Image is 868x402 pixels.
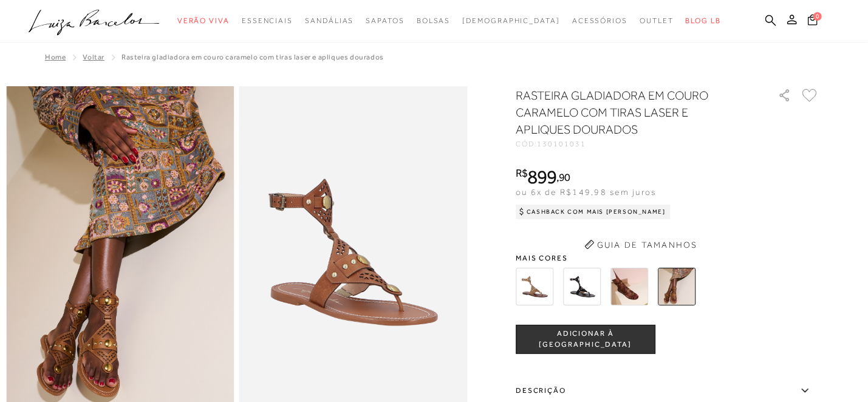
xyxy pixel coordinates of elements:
span: Mais cores [516,254,819,262]
span: Acessórios [572,16,627,25]
button: 0 [804,13,821,30]
span: BLOG LB [686,16,721,25]
span: Sapatos [366,16,404,25]
span: 90 [559,171,570,183]
a: Voltar [83,53,104,61]
i: R$ [516,168,528,179]
a: categoryNavScreenReaderText [640,10,674,32]
span: RASTEIRA GLADIADORA EM COURO CARAMELO COM TIRAS LASER E APLIQUES DOURADOS [121,53,384,61]
span: 899 [528,166,556,188]
a: noSubCategoriesText [462,10,560,32]
img: RASTEIRA GLADIADORA EM COURO CAFÉ COM TIRAS LASER E APLIQUES DOURADOS [610,268,648,305]
span: Bolsas [417,16,451,25]
div: CÓD: [516,140,759,148]
span: [DEMOGRAPHIC_DATA] [462,16,560,25]
span: Essenciais [242,16,293,25]
img: RASTEIRA GLADIADORA EM CAMURÇA PRETA COM TIRAS LASER E APLIQUES DOURADOS [563,268,601,305]
button: ADICIONAR À [GEOGRAPHIC_DATA] [516,325,655,354]
a: Home [45,53,66,61]
span: Sandálias [305,16,354,25]
a: categoryNavScreenReaderText [366,10,404,32]
div: Cashback com Mais [PERSON_NAME] [516,205,671,219]
h1: RASTEIRA GLADIADORA EM COURO CARAMELO COM TIRAS LASER E APLIQUES DOURADOS [516,87,743,138]
a: categoryNavScreenReaderText [242,10,293,32]
a: BLOG LB [686,10,721,32]
button: Guia de Tamanhos [580,235,702,254]
a: categoryNavScreenReaderText [177,10,230,32]
span: ou 6x de R$149,98 sem juros [516,187,656,197]
span: 0 [813,12,822,21]
a: categoryNavScreenReaderText [572,10,627,32]
img: RASTEIRA GLADIADORA EM COURO CARAMELO COM TIRAS LASER E APLIQUES DOURADOS [658,268,695,305]
a: categoryNavScreenReaderText [417,10,451,32]
a: categoryNavScreenReaderText [305,10,354,32]
i: , [556,172,570,183]
span: Verão Viva [177,16,230,25]
span: 130101031 [538,140,586,148]
img: RASTEIRA GLADIADORA EM CAMURÇA BEGE FENDI COM TIRAS LASER E APLIQUES DOURADOS [516,268,553,305]
span: ADICIONAR À [GEOGRAPHIC_DATA] [516,329,655,350]
span: Outlet [640,16,674,25]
